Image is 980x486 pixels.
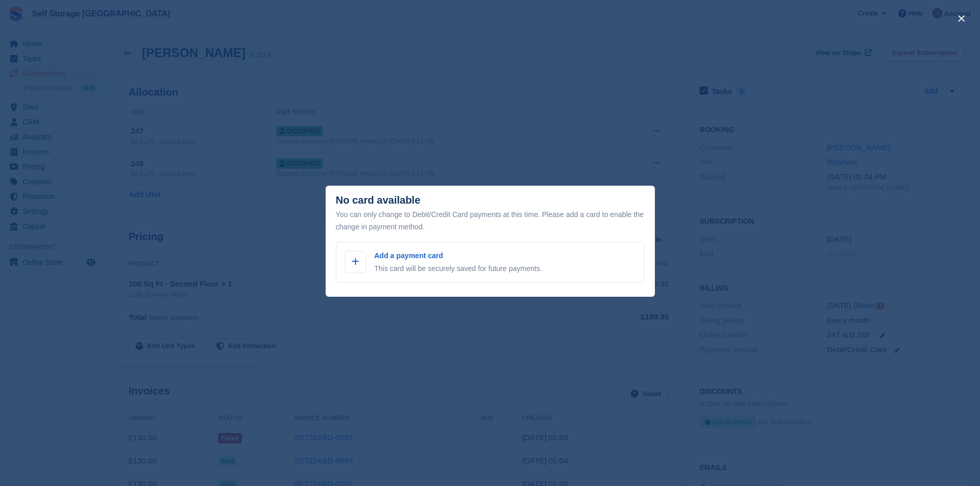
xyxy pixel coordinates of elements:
[953,10,970,27] button: close
[375,263,542,274] p: This card will be securely saved for future payments.
[336,242,645,283] a: Add a payment card This card will be securely saved for future payments.
[336,194,421,206] div: No card available
[336,208,645,233] div: You can only change to Debit/Credit Card payments at this time. Please add a card to enable the c...
[375,250,542,261] p: Add a payment card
